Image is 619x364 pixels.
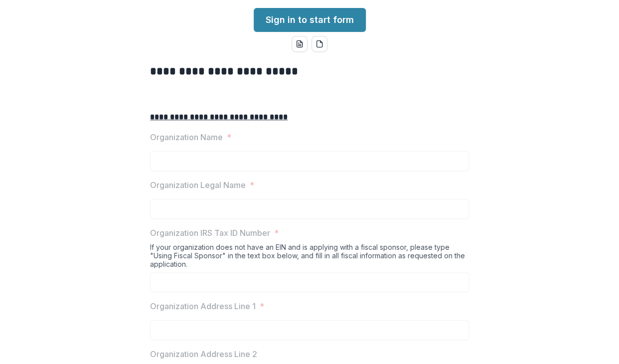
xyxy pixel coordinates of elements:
a: Sign in to start form [254,8,366,32]
div: If your organization does not have an EIN and is applying with a fiscal sponsor, please type "Usi... [150,243,469,272]
p: Organization IRS Tax ID Number [150,227,270,239]
p: Organization Legal Name [150,179,246,191]
p: Organization Address Line 2 [150,348,257,360]
p: Organization Name [150,131,223,143]
p: Organization Address Line 1 [150,300,256,312]
button: pdf-download [311,36,327,52]
button: word-download [292,36,308,52]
